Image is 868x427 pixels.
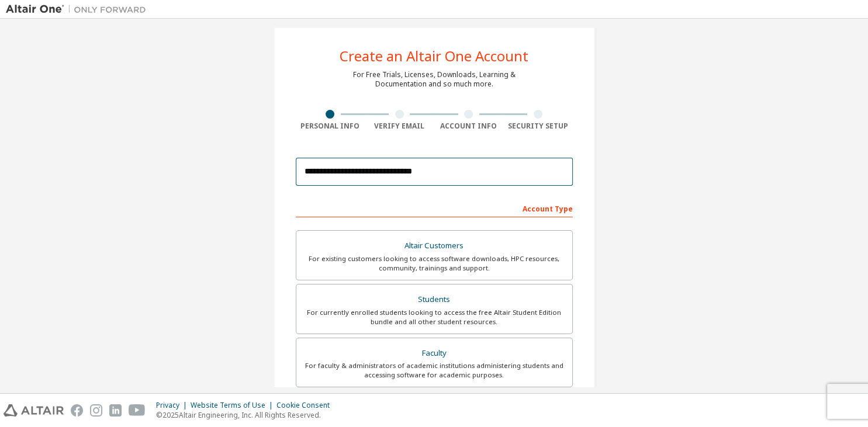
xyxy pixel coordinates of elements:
[353,70,516,89] div: For Free Trials, Licenses, Downloads, Learning & Documentation and so much more.
[365,121,434,131] div: Verify Email
[340,49,528,63] div: Create an Altair One Account
[296,121,365,131] div: Personal Info
[6,4,152,15] img: Altair One
[303,254,565,273] div: For existing customers looking to access software downloads, HPC resources, community, trainings ...
[303,345,565,362] div: Faculty
[303,291,565,308] div: Students
[303,361,565,380] div: For faculty & administrators of academic institutions administering students and accessing softwa...
[503,121,573,131] div: Security Setup
[156,410,337,420] p: © 2025 Altair Engineering, Inc. All Rights Reserved.
[191,401,276,410] div: Website Terms of Use
[71,404,83,416] img: facebook.svg
[276,401,337,410] div: Cookie Consent
[156,401,191,410] div: Privacy
[434,121,504,131] div: Account Info
[90,404,102,416] img: instagram.svg
[109,404,122,416] img: linkedin.svg
[303,238,565,254] div: Altair Customers
[303,308,565,327] div: For currently enrolled students looking to access the free Altair Student Edition bundle and all ...
[4,404,64,416] img: altair_logo.svg
[296,199,573,217] div: Account Type
[129,404,146,416] img: youtube.svg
